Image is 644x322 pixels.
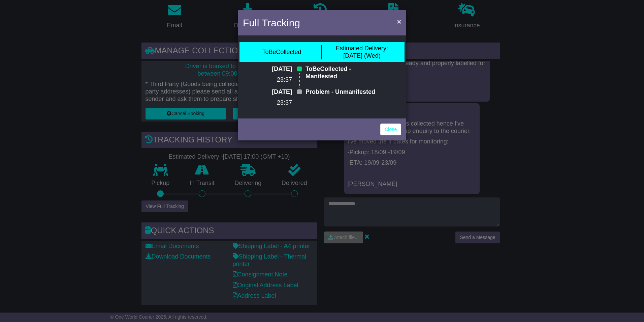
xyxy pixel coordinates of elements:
[243,15,300,30] h4: Full Tracking
[336,45,388,52] span: Estimated Delivery:
[266,99,292,107] p: 23:37
[380,124,401,135] a: Close
[266,76,292,84] p: 23:37
[262,49,301,56] div: ToBeCollected
[394,15,405,28] button: Close
[305,88,378,96] p: Problem - Unmanifested
[336,45,388,59] div: [DATE] (Wed)
[305,65,378,80] p: ToBeCollected - Manifested
[266,65,292,73] p: [DATE]
[397,18,401,25] span: ×
[266,88,292,96] p: [DATE]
